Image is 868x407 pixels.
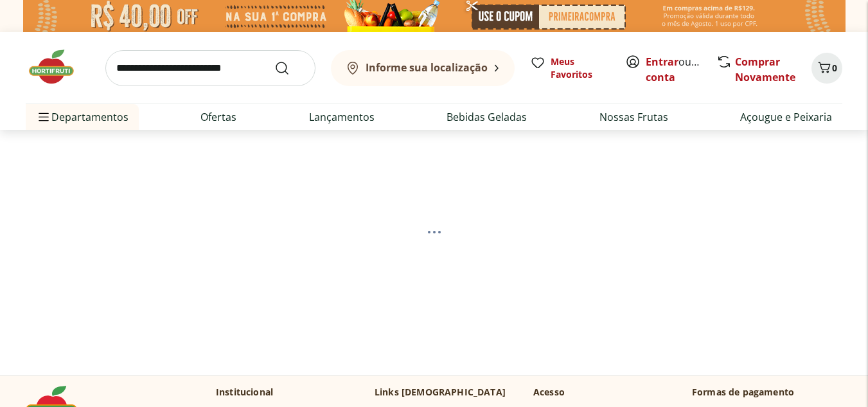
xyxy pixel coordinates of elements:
[811,53,842,84] button: Carrinho
[832,62,837,74] span: 0
[105,50,315,86] input: search
[447,109,527,125] a: Bebidas Geladas
[599,109,668,125] a: Nossas Frutas
[692,386,842,399] p: Formas de pagamento
[551,55,610,81] span: Meus Favoritos
[646,55,716,84] a: Criar conta
[309,109,375,125] a: Lançamentos
[200,109,236,125] a: Ofertas
[36,102,51,132] button: Menu
[36,102,128,132] span: Departamentos
[530,55,610,81] a: Meus Favoritos
[735,55,795,84] a: Comprar Novamente
[216,386,273,399] p: Institucional
[646,54,703,85] span: ou
[375,386,506,399] p: Links [DEMOGRAPHIC_DATA]
[274,60,305,76] button: Submit Search
[331,50,515,86] button: Informe sua localização
[366,60,488,75] b: Informe sua localização
[26,48,90,86] img: Hortifruti
[533,386,565,399] p: Acesso
[646,55,678,69] a: Entrar
[740,109,832,125] a: Açougue e Peixaria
